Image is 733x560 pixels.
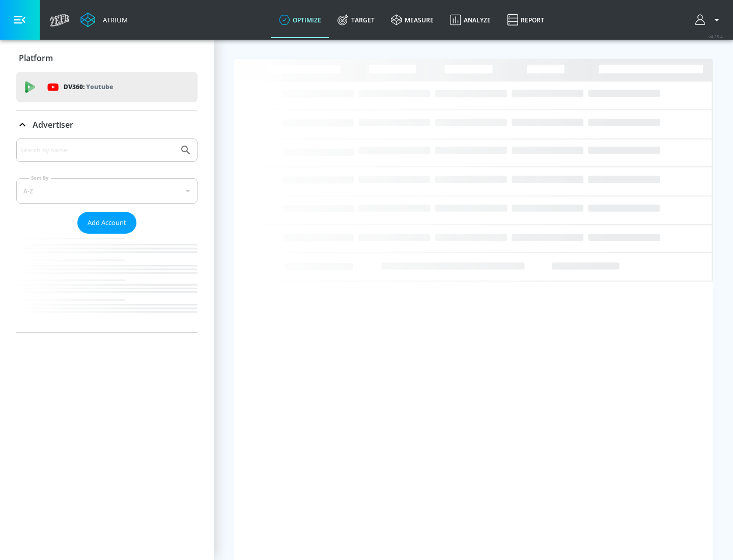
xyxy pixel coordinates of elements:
div: Advertiser [16,110,198,139]
a: Atrium [80,12,128,27]
div: A-Z [16,178,198,204]
button: Add Account [77,212,136,234]
p: DV360: [64,81,113,93]
p: Advertiser [33,119,73,130]
span: v 4.25.4 [709,34,723,39]
nav: list of Advertiser [16,234,198,332]
div: DV360: Youtube [16,72,198,102]
div: Platform [16,44,198,72]
p: Platform [19,52,53,64]
a: Report [499,2,552,38]
a: measure [383,2,442,38]
a: Analyze [442,2,499,38]
div: Atrium [99,15,128,24]
a: Target [329,2,383,38]
label: Sort By [29,175,51,181]
span: Add Account [88,217,126,229]
input: Search by name [20,144,175,157]
a: optimize [271,2,329,38]
p: Youtube [86,81,113,92]
div: Advertiser [16,138,198,332]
